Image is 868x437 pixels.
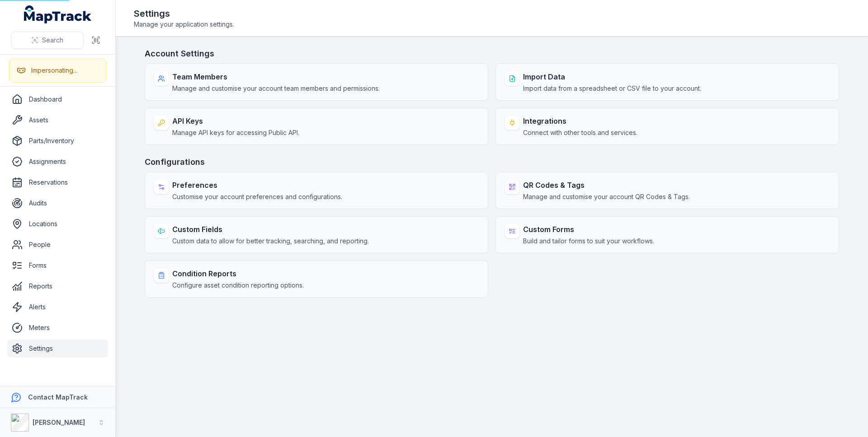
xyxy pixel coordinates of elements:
span: Manage your application settings. [134,20,234,29]
a: PreferencesCustomise your account preferences and configurations. [145,172,488,209]
strong: [PERSON_NAME] [33,418,85,426]
a: Team MembersManage and customise your account team members and permissions. [145,64,488,101]
a: Locations [7,215,108,233]
strong: Integrations [523,116,637,126]
span: Manage and customise your account QR Codes & Tags. [523,192,690,201]
a: Settings [7,339,108,358]
a: API KeysManage API keys for accessing Public API. [145,108,488,145]
a: Dashboard [7,90,108,108]
a: Condition ReportsConfigure asset condition reporting options. [145,260,488,298]
a: Audits [7,194,108,212]
span: Search [42,36,63,45]
a: Reservations [7,173,108,191]
span: Build and tailor forms to suit your workflows. [523,237,654,246]
a: Assignments [7,153,108,171]
span: Manage API keys for accessing Public API. [172,128,299,137]
strong: Preferences [172,180,342,191]
span: Manage and customise your account team members and permissions. [172,84,380,93]
span: Custom data to allow for better tracking, searching, and reporting. [172,237,369,246]
span: Connect with other tools and services. [523,128,637,137]
strong: QR Codes & Tags [523,180,690,191]
a: Forms [7,256,108,274]
strong: Import Data [523,71,701,82]
strong: Condition Reports [172,268,304,279]
strong: API Keys [172,116,299,126]
a: Reports [7,277,108,295]
h3: Configurations [145,156,839,168]
strong: Custom Fields [172,224,369,235]
span: Import data from a spreadsheet or CSV file to your account. [523,84,701,93]
a: Parts/Inventory [7,132,108,150]
strong: Team Members [172,71,380,82]
strong: Contact MapTrack [28,393,88,401]
span: Customise your account preferences and configurations. [172,192,342,201]
a: Assets [7,111,108,129]
a: Custom FieldsCustom data to allow for better tracking, searching, and reporting. [145,216,488,253]
a: QR Codes & TagsManage and customise your account QR Codes & Tags. [495,172,839,209]
a: IntegrationsConnect with other tools and services. [495,108,839,145]
a: Meters [7,319,108,337]
span: Configure asset condition reporting options. [172,281,304,290]
button: Search [11,32,84,49]
a: MapTrack [24,5,92,23]
h2: Settings [134,7,234,20]
strong: Custom Forms [523,224,654,235]
h3: Account Settings [145,47,839,60]
a: Import DataImport data from a spreadsheet or CSV file to your account. [495,64,839,101]
div: Impersonating... [31,66,77,75]
a: Custom FormsBuild and tailor forms to suit your workflows. [495,216,839,253]
a: Alerts [7,298,108,316]
a: People [7,236,108,254]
